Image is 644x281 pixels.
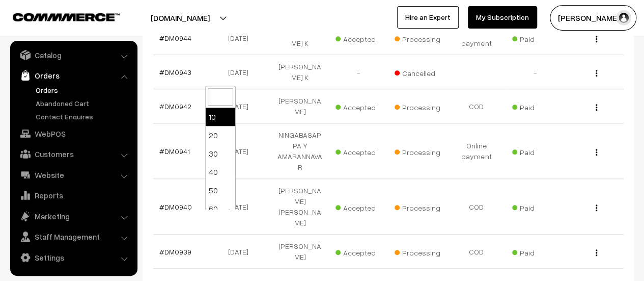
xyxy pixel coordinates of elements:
span: Cancelled [395,65,445,79]
img: Menu [596,149,597,156]
a: #DM0942 [159,102,191,111]
td: COD [447,89,506,123]
a: Staff Management [13,227,134,246]
span: Paid [512,99,563,113]
a: #DM0940 [159,202,192,211]
a: Customers [13,145,134,163]
span: Accepted [335,245,386,258]
td: NINGABASAPPA Y AMARANNAVAR [271,123,330,179]
a: Settings [13,248,134,267]
button: [DOMAIN_NAME] [115,5,245,31]
img: COMMMERCE [13,13,120,21]
a: Hire an Expert [397,6,459,29]
li: 30 [206,144,235,163]
td: - [506,55,565,89]
td: [DATE] [212,235,271,269]
a: Abandoned Cart [33,98,134,109]
td: [DATE] [212,21,271,55]
span: Paid [512,200,563,213]
a: Marketing [13,207,134,225]
span: Accepted [335,31,386,44]
img: Menu [596,70,597,76]
a: WebPOS [13,124,134,143]
td: COD [447,179,506,235]
li: 20 [206,126,235,144]
li: 60 [206,199,235,218]
img: Menu [596,104,597,111]
span: Paid [512,31,563,44]
li: 40 [206,163,235,181]
a: #DM0944 [159,34,191,42]
td: [PERSON_NAME] [PERSON_NAME] [271,179,330,235]
td: Online payment [447,123,506,179]
td: [DATE] [212,179,271,235]
a: #DM0939 [159,247,191,256]
a: Orders [13,66,134,85]
span: Accepted [335,144,386,158]
td: [PERSON_NAME] [271,235,330,269]
li: 10 [206,108,235,126]
img: Menu [596,205,597,211]
a: Contact Enquires [33,111,134,122]
img: Menu [596,36,597,42]
span: Accepted [335,200,386,213]
td: [DATE] [212,89,271,123]
td: [PERSON_NAME] K [271,21,330,55]
td: - [329,55,388,89]
button: [PERSON_NAME] [550,5,636,31]
span: Processing [395,200,445,213]
td: [PERSON_NAME] [271,89,330,123]
span: Processing [395,31,445,44]
a: Reports [13,186,134,205]
span: Paid [512,144,563,158]
li: 50 [206,181,235,199]
td: Online payment [447,21,506,55]
a: Website [13,166,134,184]
img: Menu [596,249,597,256]
a: COMMMERCE [13,10,102,22]
span: Processing [395,99,445,113]
a: Orders [33,85,134,95]
td: [DATE] [212,55,271,89]
td: [PERSON_NAME] K [271,55,330,89]
a: Catalog [13,46,134,64]
span: Processing [395,245,445,258]
img: user [616,10,631,25]
span: Accepted [335,99,386,113]
span: Processing [395,144,445,158]
a: #DM0943 [159,68,191,76]
td: [DATE] [212,123,271,179]
span: Paid [512,245,563,258]
a: #DM0941 [159,147,190,156]
a: My Subscription [468,6,537,29]
td: COD [447,235,506,269]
